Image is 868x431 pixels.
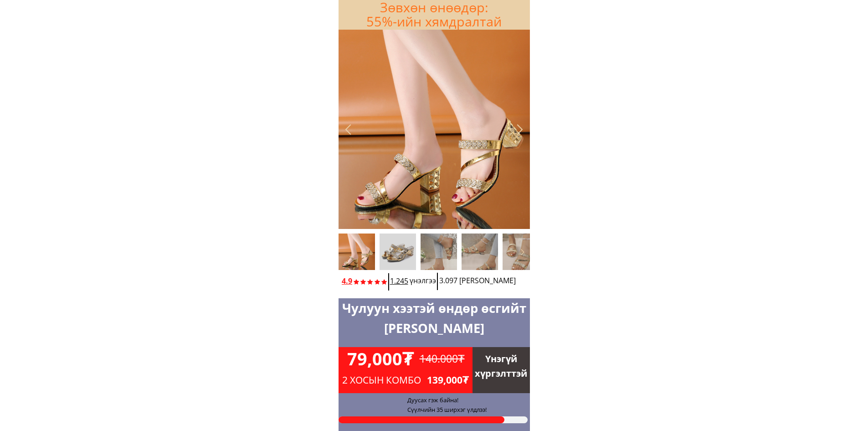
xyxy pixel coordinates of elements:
[339,298,530,338] h1: Чулуун хээтэй өндөр өсгийт [PERSON_NAME]
[407,395,595,415] h3: Дуусах гэж байна! Сүүлчийн 35 ширхэг үлдлээ!
[342,373,433,388] h3: 2 хосын комбо
[342,275,416,287] h3: 4.9
[410,275,501,287] h3: үнэлгээ
[473,352,530,381] h1: Үнэгүй хүргэлттэй
[427,373,518,388] h3: 139,000₮
[459,275,550,287] h3: [PERSON_NAME]
[347,345,508,373] h1: 79,000₮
